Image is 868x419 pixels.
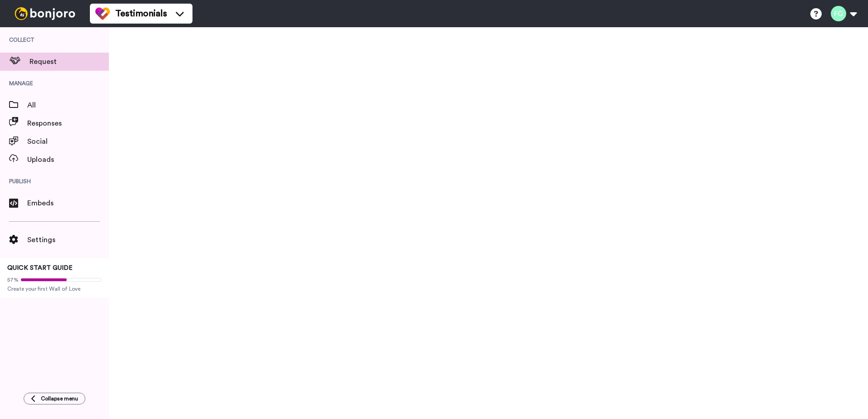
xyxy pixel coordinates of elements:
button: Collapse menu [24,393,85,404]
span: Uploads [27,154,109,165]
span: Embeds [27,198,109,209]
span: Social [27,136,109,147]
span: Responses [27,118,109,129]
span: 57% [7,276,19,283]
span: Request [30,56,109,67]
span: Testimonials [115,7,167,20]
span: Collapse menu [41,395,78,402]
span: Settings [27,234,109,245]
span: Create your first Wall of Love [7,285,102,292]
span: QUICK START GUIDE [7,265,73,271]
img: bj-logo-header-white.svg [11,7,79,20]
span: All [27,100,109,111]
img: tm-color.svg [95,6,110,21]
